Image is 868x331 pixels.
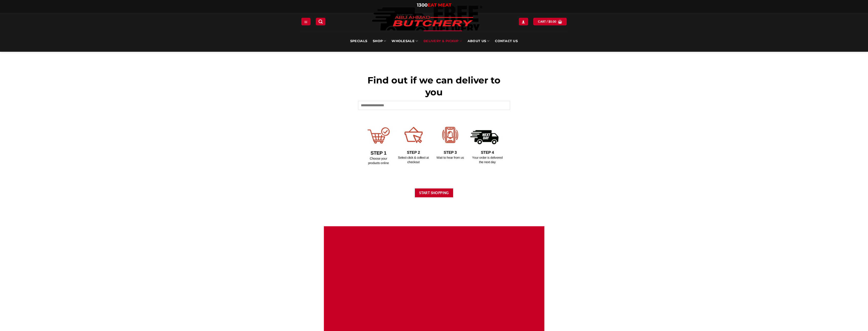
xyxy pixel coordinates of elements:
[428,2,451,8] span: EAT MEAT
[423,30,462,52] a: Delivery & Pickup
[417,2,428,8] span: 1300
[538,19,556,24] span: Cart /
[533,18,567,25] a: View cart
[392,30,418,52] a: Wholesale
[548,20,557,23] bdi: 0.00
[468,30,489,52] a: About Us
[389,13,477,30] img: Abu Ahmad Butchery
[495,30,518,52] a: Contact Us
[358,121,510,167] img: Delivery Options
[350,30,367,52] a: Specials
[519,18,528,25] a: Login
[316,18,325,25] a: Search
[417,2,451,8] a: 1300EAT MEAT
[373,30,386,52] a: SHOP
[548,19,550,24] span: $
[367,75,501,98] span: Find out if we can deliver to you
[301,18,310,25] a: Menu
[415,188,453,197] button: Start Shopping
